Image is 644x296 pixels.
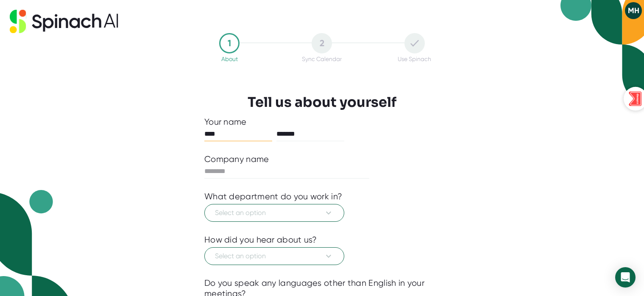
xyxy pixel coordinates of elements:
div: Use Spinach [398,56,431,62]
span: Select an option [215,208,334,218]
div: About [221,56,238,62]
button: Select an option [204,247,344,265]
div: 2 [312,33,332,53]
div: Company name [204,154,269,165]
div: Open Intercom Messenger [615,267,636,288]
div: What department do you work in? [204,191,342,202]
div: 1 [219,33,240,53]
span: Select an option [215,251,334,261]
h3: Tell us about yourself [248,94,396,110]
div: Sync Calendar [302,56,342,62]
div: How did you hear about us? [204,235,317,245]
button: Select an option [204,204,344,222]
button: MH [625,2,642,19]
div: Your name [204,117,440,127]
